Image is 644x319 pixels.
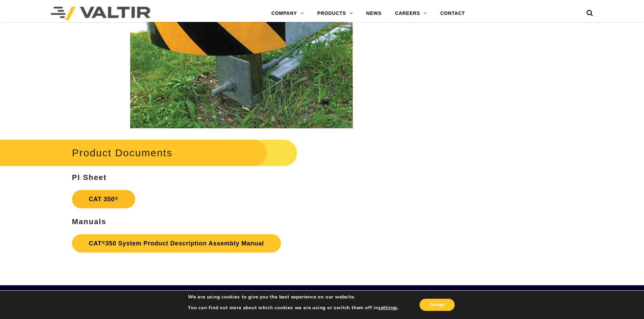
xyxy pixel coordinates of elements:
p: You can find out more about which cookies we are using or switch them off in . [188,305,399,311]
sup: ® [115,196,118,201]
a: NEWS [359,7,388,20]
a: CAREERS [388,7,434,20]
a: PRODUCTS [311,7,360,20]
strong: Manuals [72,217,106,226]
button: settings [378,305,398,311]
p: We are using cookies to give you the best experience on our website. [188,294,399,300]
strong: PI Sheet [72,173,107,182]
a: CAT®350 System Product Description Assembly Manual [72,234,281,252]
a: CAT 350® [72,190,135,208]
a: CONTACT [433,7,472,20]
img: Valtir [51,7,150,20]
a: COMPANY [265,7,311,20]
button: Accept [420,299,455,311]
sup: ® [102,240,105,245]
